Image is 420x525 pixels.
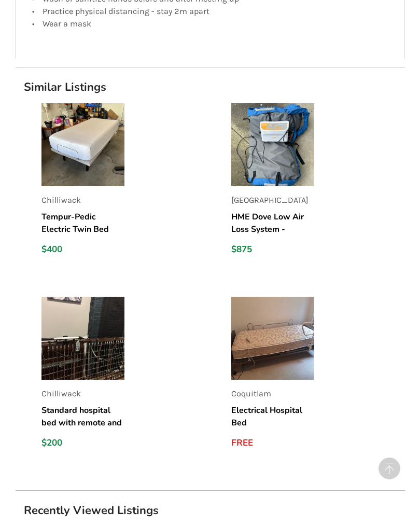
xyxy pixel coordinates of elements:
h5: Standard hospital bed with remote and side rails [41,404,124,429]
h5: Electrical Hospital Bed [231,404,314,429]
p: Chilliwack [41,195,124,206]
div: Practice physical distancing - stay 2m apart [43,5,383,18]
div: $400 [41,244,124,255]
a: listingCoquitlamElectrical Hospital BedFREE [231,297,405,457]
img: listing [41,297,124,380]
p: Coquitlam [231,388,314,400]
img: listing [231,297,314,380]
img: listing [231,103,314,186]
a: listingChilliwackTempur-Pedic Electric Twin Bed$400 [41,103,215,264]
div: FREE [231,437,314,449]
p: [GEOGRAPHIC_DATA] [231,195,314,206]
a: listing[GEOGRAPHIC_DATA]HME Dove Low Air Loss System - Signature Series Mattress$875 [231,103,405,264]
div: $875 [231,244,314,255]
a: listingChilliwackStandard hospital bed with remote and side rails$200 [41,297,215,457]
div: $200 [41,437,124,449]
h5: Tempur-Pedic Electric Twin Bed [41,211,124,236]
p: Chilliwack [41,388,124,400]
img: listing [41,103,124,186]
div: Wear a mask [43,18,383,29]
h1: Recently Viewed Listings [16,503,405,518]
h5: HME Dove Low Air Loss System - Signature Series Mattress [231,211,314,236]
h1: Similar Listings [16,80,405,94]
